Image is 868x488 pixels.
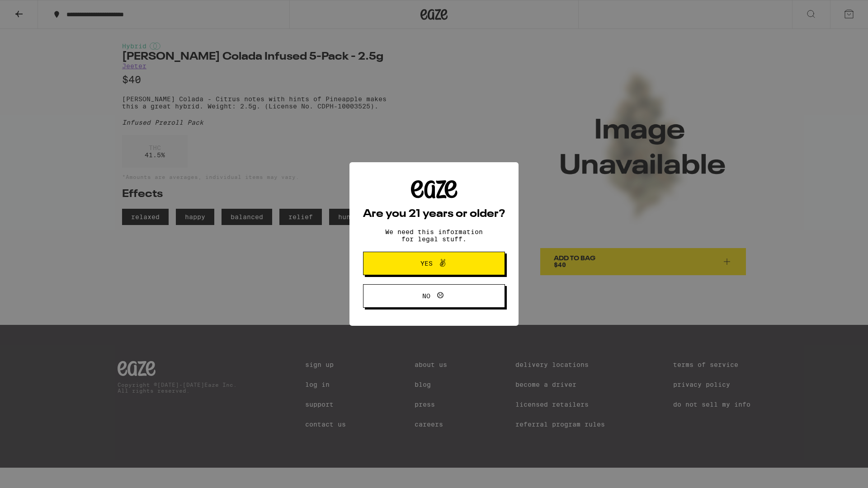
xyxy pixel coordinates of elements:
[363,209,505,220] h2: Are you 21 years or older?
[363,284,505,308] button: No
[420,260,433,267] span: Yes
[422,293,430,299] span: No
[377,228,491,243] p: We need this information for legal stuff.
[363,252,505,275] button: Yes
